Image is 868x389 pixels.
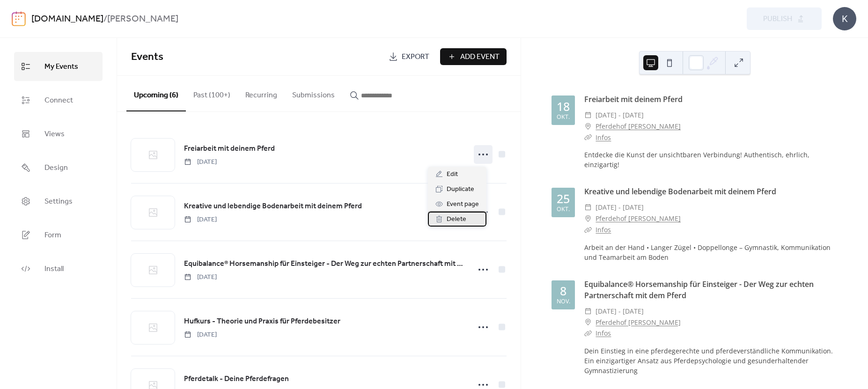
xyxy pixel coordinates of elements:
[184,330,217,340] span: [DATE]
[560,285,566,297] div: 8
[184,316,340,327] span: Hufkurs - Theorie und Praxis für Pferdebesitzer
[44,59,78,74] span: My Events
[14,220,103,250] a: Form
[584,121,592,132] div: ​
[184,143,275,155] a: Freiarbeit mit deinem Pferd
[584,224,592,235] div: ​
[833,7,856,30] div: K
[447,169,458,180] span: Edit
[186,76,238,110] button: Past (100+)
[557,114,570,120] div: Okt.
[584,186,776,197] a: Kreative und lebendige Bodenarbeit mit deinem Pferd
[584,132,592,143] div: ​
[596,306,644,317] span: [DATE] - [DATE]
[44,161,68,176] span: Design
[184,258,464,270] span: Equibalance® Horsemanship für Einsteiger - Der Weg zur echten Partnerschaft mit dem Pferd
[440,48,507,65] button: Add Event
[584,306,592,317] div: ​
[402,51,429,63] span: Export
[285,76,342,110] button: Submissions
[460,51,500,63] span: Add Event
[184,374,289,385] span: Pferdetalk - Deine Pferdefragen
[126,76,186,111] button: Upcoming (6)
[12,11,26,26] img: logo
[44,127,65,142] span: Views
[14,153,103,182] a: Design
[184,200,362,213] a: Kreative und lebendige Bodenarbeit mit deinem Pferd
[596,329,611,338] a: Infos
[184,157,217,167] span: [DATE]
[584,242,838,262] div: Arbeit an der Hand • Langer Zügel • Doppellonge – Gymnastik, Kommunikation und Teamarbeit am Boden
[184,373,289,385] a: Pferdetalk - Deine Pferdefragen
[184,143,275,154] span: Freiarbeit mit deinem Pferd
[584,110,592,121] div: ​
[596,202,644,213] span: [DATE] - [DATE]
[31,10,103,28] a: [DOMAIN_NAME]
[107,10,178,28] b: [PERSON_NAME]
[584,317,592,328] div: ​
[14,119,103,148] a: Views
[447,184,474,195] span: Duplicate
[584,346,838,375] div: Dein Einstieg in eine pferdegerechte und pferdeverständliche Kommunikation. Ein einzigartiger Ans...
[44,228,61,243] span: Form
[184,272,217,282] span: [DATE]
[447,199,479,210] span: Event page
[557,206,570,213] div: Okt.
[131,47,163,67] span: Events
[14,52,103,81] a: My Events
[557,299,570,305] div: Nov.
[103,10,107,28] b: /
[447,214,466,225] span: Delete
[44,194,73,209] span: Settings
[557,193,570,205] div: 25
[596,225,611,234] a: Infos
[14,254,103,283] a: Install
[596,110,644,121] span: [DATE] - [DATE]
[596,213,681,224] a: Pferdehof [PERSON_NAME]
[14,86,103,115] a: Connect
[382,48,436,65] a: Export
[584,150,838,169] div: Entdecke die Kunst der unsichtbaren Verbindung! Authentisch, ehrlich, einzigartig!
[184,258,464,270] a: Equibalance® Horsemanship für Einsteiger - Der Weg zur echten Partnerschaft mit dem Pferd
[584,328,592,339] div: ​
[584,279,814,301] a: Equibalance® Horsemanship für Einsteiger - Der Weg zur echten Partnerschaft mit dem Pferd
[184,215,217,225] span: [DATE]
[596,121,681,132] a: Pferdehof [PERSON_NAME]
[184,316,340,328] a: Hufkurs - Theorie und Praxis für Pferdebesitzer
[584,213,592,224] div: ​
[584,202,592,213] div: ​
[596,317,681,328] a: Pferdehof [PERSON_NAME]
[44,262,64,277] span: Install
[557,101,570,112] div: 18
[584,94,683,104] a: Freiarbeit mit deinem Pferd
[596,133,611,142] a: Infos
[44,93,73,108] span: Connect
[14,187,103,216] a: Settings
[238,76,285,110] button: Recurring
